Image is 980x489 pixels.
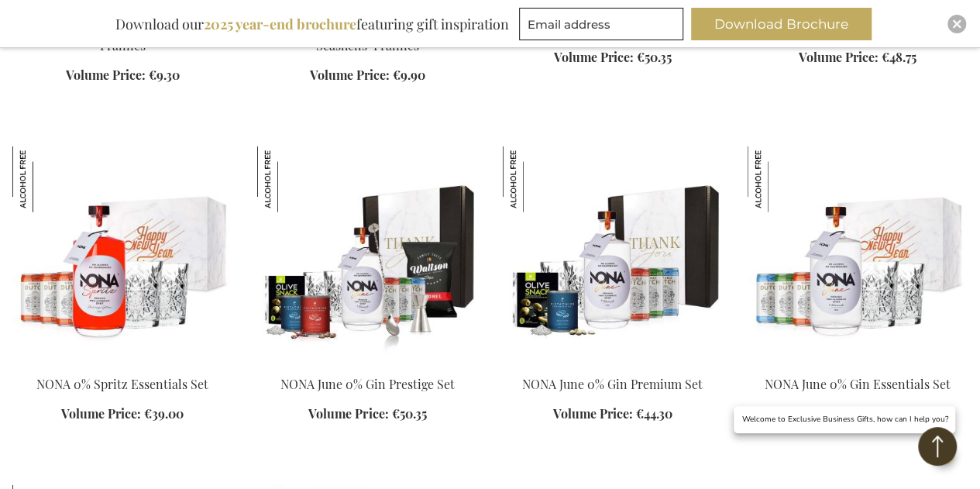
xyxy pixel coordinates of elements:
span: Volume Price: [66,67,146,83]
img: NONA June 0% Gin Prestige Set [257,146,477,363]
a: NONA June 0% Gin Prestige Set NONA June 0% Gin Prestige Set [257,356,477,370]
img: NONA June 0% Gin Premium Set [503,146,723,363]
span: €9.90 [393,67,425,83]
input: Email address [519,8,683,40]
form: marketing offers and promotions [519,8,688,45]
img: NONA June 0% Gin Premium Set [503,146,569,212]
a: Volume Price: €39.00 [61,405,184,423]
span: €39.00 [879,405,919,422]
a: NONA June 0% Gin Prestige Set [280,376,455,392]
a: Volume Price: €50.35 [308,405,426,423]
img: NONA June 0% Gin Essentials Set [748,146,968,363]
span: Volume Price: [799,49,879,65]
img: NONA June 0% Gin Essentials Set [748,146,813,212]
a: Volume Price: €44.30 [553,405,672,423]
a: Guylian '4 Flavours Seahorses' Pralines [40,19,206,53]
a: NONA June 0% Gin Premium Set [522,376,703,392]
span: €44.30 [636,405,672,422]
span: Volume Price: [61,405,141,422]
span: Volume Price: [554,49,634,65]
img: NONA June 0% Gin Prestige Set [257,146,323,212]
span: Volume Price: [796,405,876,422]
a: NONA 0% Spritz Essentials Set [36,376,208,392]
a: Volume Price: €48.75 [799,49,916,67]
span: €50.35 [391,405,426,422]
img: NONA 0% Apérol Spritz Essentials Set [12,146,232,363]
span: Volume Price: [310,67,390,83]
span: €39.00 [144,405,184,422]
span: Volume Price: [308,405,388,422]
button: Download Brochure [691,8,872,40]
a: NONA June 0% Gin Essentials Set NONA June 0% Gin Essentials Set [748,356,968,370]
div: Download our featuring gift inspiration [108,8,516,40]
a: [PERSON_NAME] 'The Original Seashells' Pralines [281,19,454,53]
a: Volume Price: €39.00 [796,405,919,423]
a: Volume Price: €9.30 [66,67,180,84]
a: Volume Price: €50.35 [554,49,672,67]
span: €48.75 [882,49,916,65]
img: NONA 0% Spritz Essentials Set [12,146,78,212]
a: NONA 0% Apérol Spritz Essentials Set NONA 0% Spritz Essentials Set [12,356,232,370]
a: NONA June 0% Gin Essentials Set [765,376,951,392]
a: Volume Price: €9.90 [310,67,425,84]
a: NONA June 0% Gin Premium Set NONA June 0% Gin Premium Set [503,356,723,370]
span: Volume Price: [553,405,633,422]
img: Close [952,19,961,29]
div: Close [947,15,966,33]
b: 2025 year-end brochure [204,15,356,33]
span: €9.30 [149,67,180,83]
span: €50.35 [637,49,672,65]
